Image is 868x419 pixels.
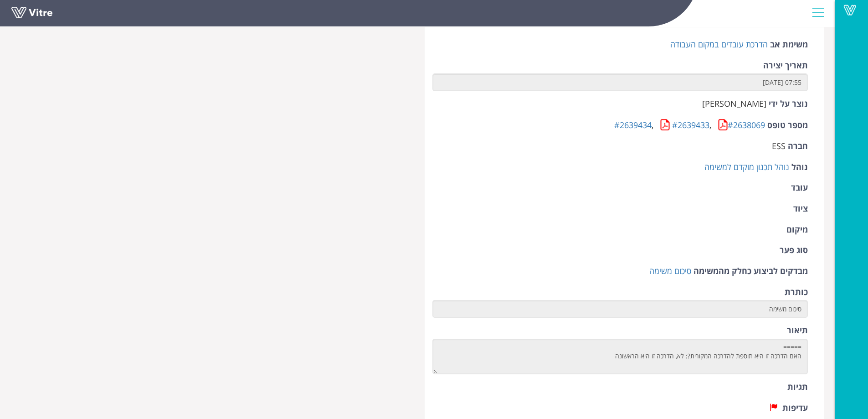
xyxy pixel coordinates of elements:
[787,325,808,336] label: תיאור
[432,119,808,134] div: , ,
[782,402,808,414] label: עדיפות
[770,39,808,51] label: משימת אב
[785,286,808,298] label: כותרת
[702,98,766,109] span: 3258
[728,119,765,130] a: #2638069
[791,182,808,194] label: עובד
[432,339,808,374] textarea: ===== האם הדרכה זו היא תוספת להדרכה המקורית?: לא, הדרכה זו היא הראשונה
[614,119,652,130] a: #2639434
[772,140,786,151] span: 173
[780,244,808,256] label: סוג פער
[763,60,808,72] label: תאריך יצירה
[793,203,808,215] label: ציוד
[649,265,691,276] a: סיכום משימה
[704,161,789,172] a: נוהל תכנון מוקדם למשימה
[672,119,709,130] a: #2639433
[791,161,808,173] label: נוהל
[693,265,808,277] label: מבדקים לביצוע כחלק מהמשימה
[787,381,808,393] label: תגיות
[767,119,808,131] label: מספר טופס
[788,140,808,152] label: חברה
[786,224,808,236] label: מיקום
[769,98,808,110] label: נוצר על ידי
[670,39,768,50] a: הדרכת עובדים במקום העבודה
